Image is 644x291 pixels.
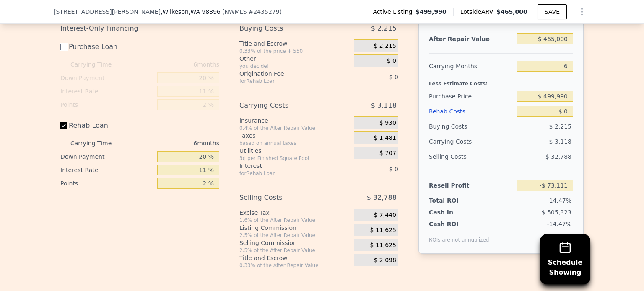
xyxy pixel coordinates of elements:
div: Carrying Months [429,59,514,74]
div: based on annual taxes [239,140,351,147]
div: Selling Costs [429,149,514,164]
div: Interest Rate [60,85,154,98]
div: Selling Commission [239,239,351,247]
span: $ 2,215 [371,21,397,36]
div: Down Payment [60,150,154,163]
div: 2.5% of the After Repair Value [239,247,351,254]
span: $ 32,788 [367,190,397,205]
span: -14.47% [547,221,571,227]
div: Interest Rate [60,163,154,177]
span: $ 707 [379,149,396,157]
div: 6 months [128,136,219,150]
label: Rehab Loan [60,118,154,133]
div: Points [60,98,154,111]
span: $ 930 [379,119,396,127]
div: Down Payment [60,71,154,85]
span: $499,990 [415,8,447,16]
div: Listing Commission [239,224,351,232]
span: $ 32,788 [545,153,571,160]
div: 0.4% of the After Repair Value [239,125,351,131]
div: Purchase Price [429,89,514,104]
span: $ 11,625 [370,242,396,249]
div: 0.33% of the price + 550 [239,48,351,54]
div: Points [60,177,154,190]
div: for Rehab Loan [239,170,333,177]
span: $ 11,625 [370,227,396,234]
span: , Wilkeson [161,8,221,16]
div: Other [239,54,351,63]
div: Carrying Time [70,58,125,71]
div: Less Estimate Costs: [429,74,573,89]
span: $ 0 [387,57,396,65]
div: Buying Costs [239,21,333,36]
div: Total ROI [429,196,481,205]
div: Insurance [239,116,351,125]
div: Interest [239,162,333,170]
span: $ 0 [389,166,398,173]
div: Carrying Costs [429,134,481,149]
span: Active Listing [373,8,415,16]
input: Rehab Loan [60,122,67,129]
span: $ 1,481 [374,134,396,142]
span: $ 3,118 [549,138,571,145]
label: Purchase Loan [60,39,154,54]
div: Carrying Time [70,136,125,150]
div: for Rehab Loan [239,78,333,85]
div: Buying Costs [429,119,514,134]
span: $ 2,215 [374,42,396,50]
span: -14.47% [547,197,571,204]
div: 0.33% of the After Repair Value [239,262,351,269]
span: $ 505,323 [542,209,571,216]
div: Utilities [239,147,351,155]
div: After Repair Value [429,31,514,46]
div: Resell Profit [429,178,514,193]
div: ROIs are not annualized [429,228,489,243]
span: $465,000 [496,8,527,15]
div: Interest-Only Financing [60,21,219,36]
span: Lotside ARV [460,8,496,16]
span: , WA 98396 [189,8,221,15]
div: Cash In [429,208,481,216]
span: [STREET_ADDRESS][PERSON_NAME] [54,8,161,16]
button: ScheduleShowing [540,234,590,284]
span: $ 0 [389,74,398,80]
span: $ 2,215 [549,123,571,130]
span: $ 2,098 [374,257,396,264]
button: Show Options [574,3,590,20]
div: Taxes [239,131,351,140]
div: Carrying Costs [239,98,333,113]
span: NWMLS [224,8,247,15]
div: 1.6% of the After Repair Value [239,217,351,224]
span: $ 7,440 [374,211,396,219]
div: ( ) [222,8,282,16]
div: 2.5% of the After Repair Value [239,232,351,239]
div: Title and Escrow [239,254,351,262]
div: Rehab Costs [429,104,514,119]
div: 6 months [128,58,219,71]
div: Title and Escrow [239,39,351,48]
div: you decide! [239,63,351,70]
div: Excise Tax [239,209,351,217]
button: SAVE [538,4,567,19]
span: # 2435279 [249,8,280,15]
span: $ 3,118 [371,98,397,113]
div: 3¢ per Finished Square Foot [239,155,351,162]
div: Cash ROI [429,220,489,228]
input: Purchase Loan [60,44,67,50]
div: Origination Fee [239,70,333,78]
div: Selling Costs [239,190,333,205]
